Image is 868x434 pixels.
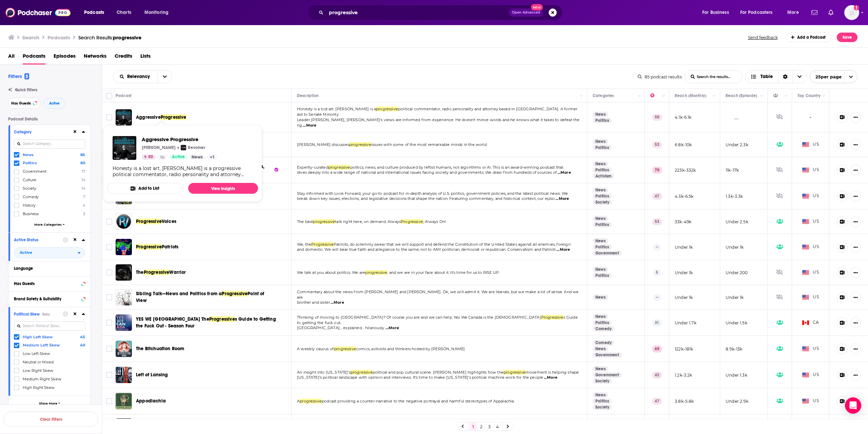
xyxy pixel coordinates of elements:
span: ...More [303,123,316,128]
a: Politics [593,398,612,404]
h2: Choose View [745,70,807,83]
span: Progressive [136,219,162,224]
h3: Podcasts [47,34,70,41]
button: Active Status [14,235,63,244]
span: US [802,193,819,200]
a: Left of Lansing [136,372,168,378]
span: Society [23,186,36,191]
a: Charts [112,7,135,18]
span: Active [172,154,185,161]
a: ProgressiveVoices [136,218,176,225]
span: Progressive [222,291,248,297]
span: Progressive [161,114,186,120]
span: More Categories [34,223,62,226]
p: 50 [652,114,662,121]
span: Left of Lansing [136,372,168,378]
span: Podcasts [84,8,104,17]
button: Column Actions [782,92,790,100]
a: All [8,51,15,64]
span: Sibling Talk—News and Politics from a [136,291,222,297]
button: Has Guests [14,279,85,288]
button: Show More Button [850,139,861,150]
span: Podcasts [23,51,45,64]
span: brother and sister [297,300,330,305]
button: Add to List [107,183,183,194]
img: Revolver [181,145,186,150]
span: Progressive [541,315,564,320]
a: News [593,314,608,319]
span: , and we are in your face about it. It's time for us to RISE UP. [387,270,499,275]
span: More [787,8,799,17]
span: News [23,152,34,157]
span: Government [23,169,46,174]
span: US [802,218,819,225]
a: Episodes [54,51,76,64]
a: 1 [470,422,476,431]
a: News [593,392,608,398]
a: Sibling Talk—News and Politics from aProgressivePoint of View [136,290,270,304]
p: -- [653,244,661,250]
span: Open Advanced [512,11,540,14]
button: Category [14,128,72,136]
img: Progressive Patriots [116,239,132,255]
span: dives deeply into a wide range of national and international issues facing society and government... [297,170,557,175]
button: open menu [783,7,807,18]
div: Active Status [14,238,58,242]
button: Show More Button [850,112,861,123]
span: The [136,269,144,275]
a: Society [593,378,612,384]
span: Monitoring [144,8,169,17]
p: 47 [652,193,662,200]
a: ProgressivePatriots [136,244,178,250]
a: News [593,161,608,167]
button: Column Actions [635,92,643,100]
svg: Add a profile image [854,5,859,11]
p: Under 1k [675,295,693,300]
span: progressive [328,165,350,170]
p: Under 1k [726,244,744,250]
button: Show More Button [850,242,861,252]
p: 11k-17k [726,167,739,173]
button: Column Actions [820,92,828,100]
a: Politics [593,244,612,250]
button: Brand Safety & Suitability [14,295,85,303]
a: View Insights [188,183,258,194]
a: Appodlachia [136,398,166,404]
span: 3 [83,211,85,216]
p: 53 [652,218,662,225]
span: New [531,4,543,11]
img: Podchaser - Follow, Share and Rate Podcasts [5,6,71,19]
span: Toggle select row [106,244,112,250]
span: Thinking of moving to [GEOGRAPHIC_DATA]? Of course you are and we can help. Yes We Canada is the ... [297,315,541,320]
span: break down key issues, elections, and legislative decisions that shape the nation. Featuring comm... [297,196,555,201]
a: The Progressive Warrior [116,264,132,281]
p: 70 [652,167,662,173]
a: YES WE CANADA The Progressives Guide to Getting the Fuck Out - Season Four [116,315,132,331]
p: Under 1k [675,270,693,276]
span: Aggressive Progressive [142,136,217,143]
a: Activism [593,173,614,179]
span: Quick Filters [15,88,37,92]
a: Left of Lansing [116,367,132,383]
a: Politics [593,273,612,278]
p: Revolver [188,145,205,150]
span: Comedy [23,194,39,199]
img: Aggressive Progressive [116,109,132,126]
button: Open AdvancedNew [509,8,543,17]
p: 6.8k-10k [675,142,692,148]
a: 4 [494,422,501,431]
div: Power Score [650,92,660,100]
span: Toggle select row [106,114,112,120]
button: Has Guests [8,98,41,109]
button: Show profile menu [844,5,859,20]
a: Active [169,154,188,160]
button: open menu [736,7,783,18]
span: Political Skew [14,312,40,317]
span: 50 [148,154,153,161]
a: Progressive Voices [116,213,132,230]
a: Aggressive Progressive [113,136,136,160]
span: Active [20,251,32,254]
a: YES WE [GEOGRAPHIC_DATA] TheProgressives Guide to Getting the Fuck Out - Season Four [136,316,278,329]
p: Podcast Details [8,117,91,121]
h3: Search [22,34,39,41]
